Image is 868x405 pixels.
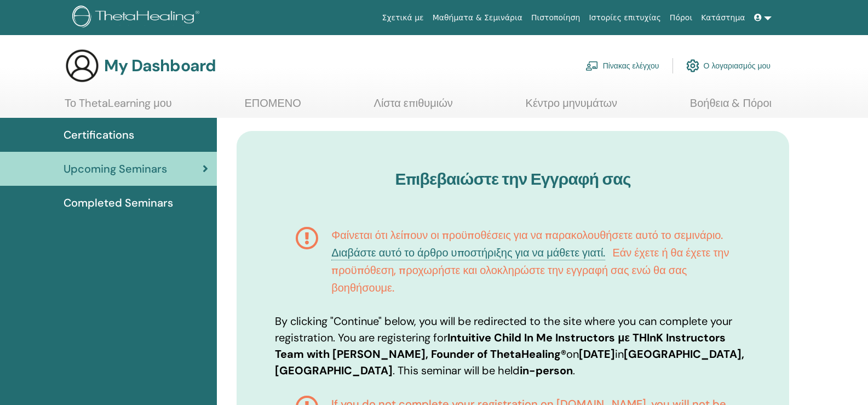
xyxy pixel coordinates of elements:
[374,96,453,118] a: Λίστα επιθυμιών
[665,8,697,28] a: Πόροι
[686,54,771,78] a: Ο λογαριασμός μου
[690,96,772,118] a: Βοήθεια & Πόροι
[585,61,599,71] img: chalkboard-teacher.svg
[331,246,729,295] span: Εάν έχετε ή θα έχετε την προϋπόθεση, προχωρήστε και ολοκληρώστε την εγγραφή σας ενώ θα σας βοηθήσ...
[244,96,301,118] a: ΕΠΟΜΕΝΟ
[686,56,699,75] img: cog.svg
[526,96,618,118] a: Κέντρο μηνυμάτων
[72,5,203,30] img: logo.png
[275,313,751,379] p: By clicking "Continue" below, you will be redirected to the site where you can complete your regi...
[64,161,167,177] span: Upcoming Seminars
[64,195,173,211] span: Completed Seminars
[697,8,749,28] a: Κατάστημα
[428,8,527,28] a: Μαθήματα & Σεμινάρια
[275,169,751,189] h3: Επιβεβαιώστε την Εγγραφή σας
[104,56,216,76] h3: My Dashboard
[585,54,659,78] a: Πίνακας ελέγχου
[584,8,665,28] a: Ιστορίες επιτυχίας
[65,96,172,118] a: Το ThetaLearning μου
[378,8,428,28] a: Σχετικά με
[579,347,615,361] b: [DATE]
[275,330,726,361] b: Intuitive Child In Me Instructors με THInK Instructors Team with [PERSON_NAME], Founder of ThetaH...
[331,246,605,260] a: Διαβάστε αυτό το άρθρο υποστήριξης για να μάθετε γιατί.
[331,228,723,242] span: Φαίνεται ότι λείπουν οι προϋποθέσεις για να παρακολουθήσετε αυτό το σεμινάριο.
[65,48,100,83] img: generic-user-icon.jpg
[527,8,584,28] a: Πιστοποίηση
[520,363,573,378] b: in-person
[64,127,134,143] span: Certifications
